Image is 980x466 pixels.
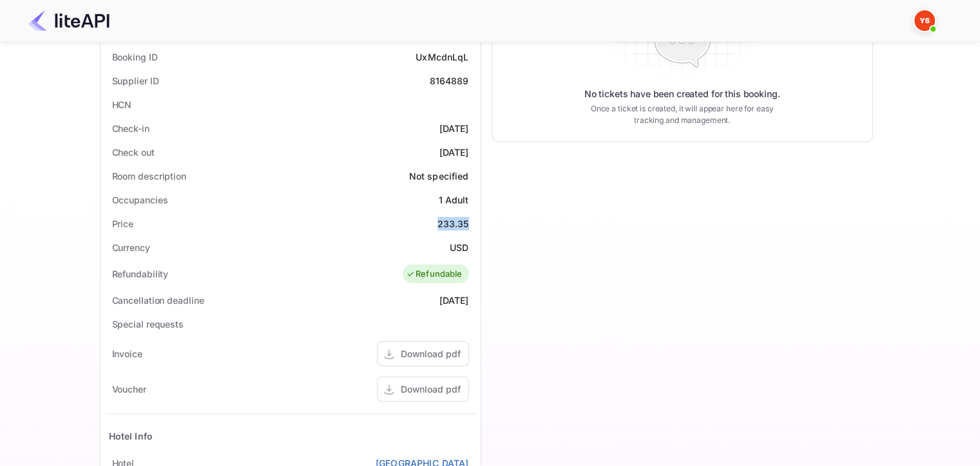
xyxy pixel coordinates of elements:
div: [DATE] [439,145,469,159]
div: [DATE] [439,294,469,307]
div: USD [450,241,468,254]
div: 1 Adult [438,193,468,207]
div: Check-in [112,122,149,135]
div: 8164889 [429,74,468,88]
div: UxMcdnLqL [416,50,468,64]
img: LiteAPI Logo [28,10,110,31]
div: [DATE] [439,122,469,135]
div: Booking ID [112,50,158,64]
p: Once a ticket is created, it will appear here for easy tracking and management. [581,103,784,126]
div: Room description [112,169,186,183]
div: Refundability [112,267,169,281]
div: 233.35 [437,217,469,230]
div: Supplier ID [112,74,159,88]
div: Currency [112,241,150,254]
div: Download pdf [401,382,461,396]
div: Special requests [112,317,184,331]
div: Voucher [112,382,146,396]
div: Check out [112,145,155,159]
div: Not specified [409,169,469,183]
div: Cancellation deadline [112,294,204,307]
div: HCN [112,98,132,111]
div: Hotel Info [109,429,153,443]
p: No tickets have been created for this booking. [584,88,780,100]
div: Price [112,217,134,230]
img: Yandex Support [914,10,935,31]
div: Refundable [406,268,463,281]
div: Invoice [112,347,142,360]
div: Occupancies [112,193,168,207]
div: Download pdf [401,347,461,360]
